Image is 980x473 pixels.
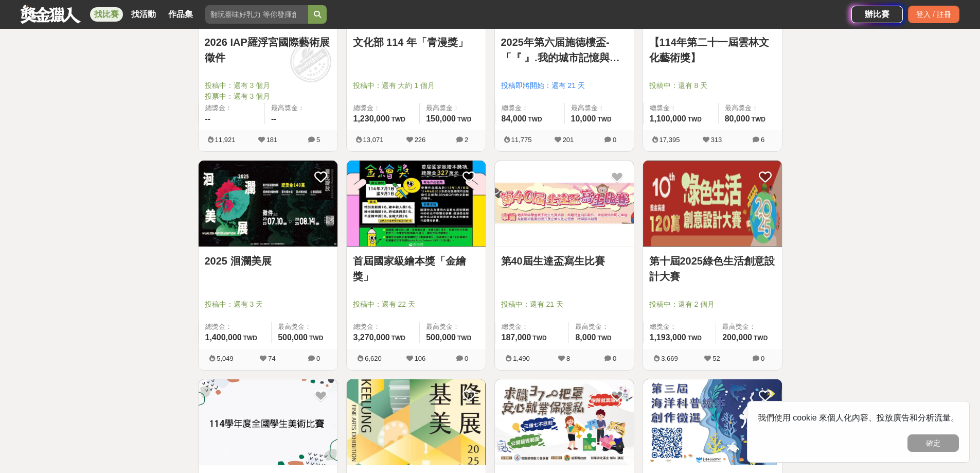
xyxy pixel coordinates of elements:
[426,103,479,113] span: 最高獎金：
[353,322,414,332] span: 總獎金：
[353,80,479,91] span: 投稿中：還有 大約 1 個月
[205,322,265,332] span: 總獎金：
[650,333,686,342] span: 1,193,000
[566,355,570,362] span: 8
[761,355,764,362] span: 0
[465,355,468,362] span: 0
[353,333,390,342] span: 3,270,000
[528,116,542,123] span: TWD
[501,80,628,91] span: 投稿即將開始：還有 21 天
[649,34,776,65] a: 【114年第二十一屆雲林文化藝術獎】
[347,379,486,466] a: Cover Image
[660,136,680,144] span: 17,395
[271,114,277,123] span: --
[205,299,331,310] span: 投稿中：還有 3 天
[266,136,278,144] span: 181
[278,322,331,332] span: 最高獎金：
[649,299,776,310] span: 投稿中：還有 2 個月
[761,136,764,144] span: 6
[426,333,456,342] span: 500,000
[353,114,390,123] span: 1,230,000
[199,161,337,247] img: Cover Image
[205,80,331,91] span: 投稿中：還有 3 個月
[391,116,405,123] span: TWD
[205,91,331,102] span: 投票中：還有 3 個月
[711,136,722,144] span: 313
[501,34,628,65] a: 2025年第六届施德樓盃-「『 』.我的城市記憶與鄉愁」繪畫比賽
[907,434,959,452] button: 確定
[908,6,959,23] div: 登入 / 註冊
[643,379,782,466] a: Cover Image
[613,136,616,144] span: 0
[563,136,574,144] span: 201
[613,355,616,362] span: 0
[243,335,257,342] span: TWD
[650,103,712,113] span: 總獎金：
[597,116,611,123] span: TWD
[571,114,596,123] span: 10,000
[643,161,782,247] img: Cover Image
[347,161,486,247] img: Cover Image
[851,6,903,23] div: 辦比賽
[353,253,479,284] a: 首屆國家級繪本獎「金繪獎」
[502,103,558,113] span: 總獎金：
[353,103,414,113] span: 總獎金：
[661,355,678,362] span: 3,669
[502,114,527,123] span: 84,000
[353,299,479,310] span: 投稿中：還有 22 天
[511,136,532,144] span: 11,775
[278,333,308,342] span: 500,000
[271,103,331,113] span: 最高獎金：
[725,114,750,123] span: 80,000
[205,34,331,65] a: 2026 IAP羅浮宮國際藝術展徵件
[465,136,468,144] span: 2
[758,413,959,422] span: 我們使用 cookie 來個人化內容、投放廣告和分析流量。
[205,5,308,24] input: 翻玩臺味好乳力 等你發揮創意！
[575,333,596,342] span: 8,000
[495,161,634,247] img: Cover Image
[725,103,776,113] span: 最高獎金：
[415,355,426,362] span: 106
[457,335,471,342] span: TWD
[365,355,382,362] span: 6,620
[309,335,323,342] span: TWD
[199,379,337,466] a: Cover Image
[495,379,634,465] img: Cover Image
[575,322,627,332] span: 最高獎金：
[722,333,752,342] span: 200,000
[649,253,776,284] a: 第十屆2025綠色生活創意設計大賽
[513,355,530,362] span: 1,490
[501,299,628,310] span: 投稿中：還有 21 天
[353,34,479,50] a: 文化部 114 年「青漫獎」
[205,103,259,113] span: 總獎金：
[501,253,628,269] a: 第40屆生達盃寫生比賽
[502,322,563,332] span: 總獎金：
[597,335,611,342] span: TWD
[127,7,160,22] a: 找活動
[688,116,702,123] span: TWD
[649,80,776,91] span: 投稿中：還有 8 天
[205,333,242,342] span: 1,400,000
[316,355,320,362] span: 0
[650,114,686,123] span: 1,100,000
[205,114,211,123] span: --
[391,335,405,342] span: TWD
[712,355,720,362] span: 52
[217,355,234,362] span: 5,049
[752,116,765,123] span: TWD
[215,136,236,144] span: 11,921
[205,253,331,269] a: 2025 洄瀾美展
[643,379,782,465] img: Cover Image
[722,322,775,332] span: 最高獎金：
[650,322,710,332] span: 總獎金：
[495,379,634,466] a: Cover Image
[90,7,123,22] a: 找比賽
[457,116,471,123] span: TWD
[571,103,628,113] span: 最高獎金：
[688,335,702,342] span: TWD
[502,333,531,342] span: 187,000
